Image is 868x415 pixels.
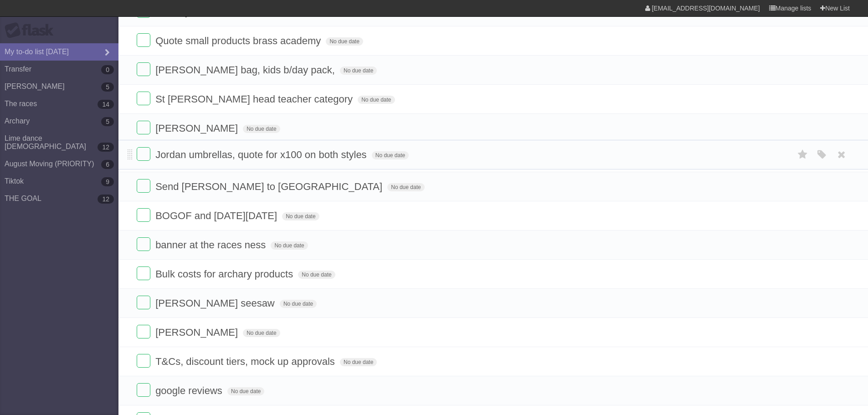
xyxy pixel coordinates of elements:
[137,354,150,368] label: Done
[137,121,150,134] label: Done
[101,82,114,92] b: 5
[326,37,363,46] span: No due date
[137,147,150,161] label: Done
[271,241,308,250] span: No due date
[155,123,240,134] span: [PERSON_NAME]
[358,96,395,104] span: No due date
[280,300,317,308] span: No due date
[137,62,150,76] label: Done
[5,22,59,39] div: Flask
[101,177,114,186] b: 9
[137,92,150,105] label: Done
[98,143,114,152] b: 12
[298,271,335,279] span: No due date
[101,117,114,126] b: 5
[387,183,424,191] span: No due date
[137,179,150,193] label: Done
[340,67,377,75] span: No due date
[137,325,150,338] label: Done
[155,93,355,105] span: St [PERSON_NAME] head teacher category
[155,356,337,367] span: T&Cs, discount tiers, mock up approvals
[155,385,225,396] span: google reviews
[155,64,337,76] span: [PERSON_NAME] bag, kids b/day pack,
[137,33,150,47] label: Done
[155,327,240,338] span: [PERSON_NAME]
[227,387,264,395] span: No due date
[155,35,323,46] span: Quote small products brass academy
[98,100,114,109] b: 14
[98,195,114,204] b: 12
[155,239,268,251] span: banner at the races ness
[137,208,150,222] label: Done
[155,297,277,309] span: [PERSON_NAME] seesaw
[155,149,369,160] span: Jordan umbrellas, quote for x100 on both styles
[137,383,150,397] label: Done
[137,296,150,309] label: Done
[155,268,295,280] span: Bulk costs for archary products
[101,160,114,169] b: 6
[101,65,114,74] b: 0
[372,151,409,159] span: No due date
[243,329,280,337] span: No due date
[155,181,385,192] span: Send [PERSON_NAME] to [GEOGRAPHIC_DATA]
[137,266,150,280] label: Done
[243,125,280,133] span: No due date
[137,237,150,251] label: Done
[794,147,812,162] label: Star task
[282,212,319,220] span: No due date
[340,358,377,366] span: No due date
[155,210,279,221] span: BOGOF and [DATE][DATE]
